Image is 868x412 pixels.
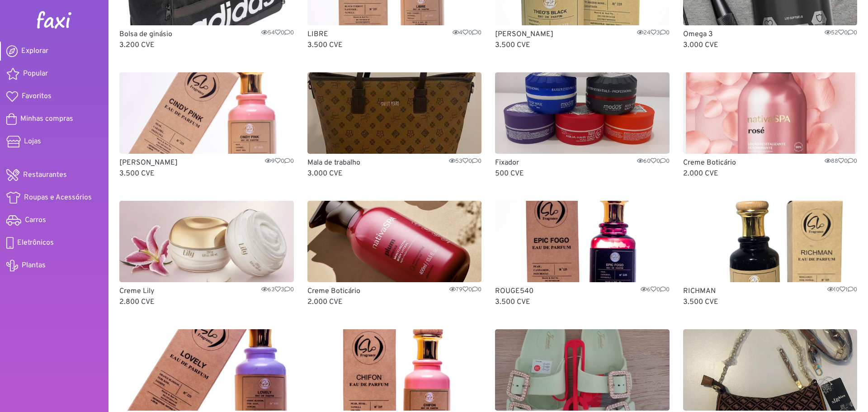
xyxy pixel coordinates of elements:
[22,91,52,102] span: Favoritos
[24,136,41,147] span: Lojas
[119,157,294,168] p: [PERSON_NAME]
[683,40,858,51] p: 3.000 CVE
[307,168,482,179] p: 3.000 CVE
[22,260,46,271] span: Plantas
[261,286,294,294] span: 63 3 0
[683,72,858,179] a: Creme Boticário Creme Boticário8800 2.000 CVE
[683,201,858,282] img: RICHMAN
[495,157,670,168] p: Fixador
[495,329,670,411] img: Chinelo
[307,157,482,168] p: Mala de trabalho
[119,72,294,179] a: CINDY PINK [PERSON_NAME]900 3.500 CVE
[637,157,670,166] span: 60 0 0
[307,72,482,179] a: Mala de trabalho Mala de trabalho5300 3.000 CVE
[24,192,92,203] span: Roupas e Acessórios
[307,72,482,154] img: Mala de trabalho
[495,201,670,282] img: ROUGE540
[495,72,670,154] img: Fixador
[261,29,294,38] span: 54 0 0
[119,201,294,282] img: Creme Lily
[307,201,482,308] a: Creme Boticário Creme Boticário7900 2.000 CVE
[449,157,481,166] span: 53 0 0
[307,29,482,40] p: LIBRE
[21,46,48,57] span: Explorar
[495,40,670,51] p: 3.500 CVE
[495,297,670,308] p: 3.500 CVE
[683,157,858,168] p: Creme Boticário
[453,29,481,38] span: 4 0 0
[307,201,482,282] img: Creme Boticário
[119,286,294,297] p: Creme Lily
[17,237,54,248] span: Eletrônicos
[20,114,73,124] span: Minhas compras
[265,157,294,166] span: 9 0 0
[683,297,858,308] p: 3.500 CVE
[307,286,482,297] p: Creme Boticário
[119,168,294,179] p: 3.500 CVE
[307,329,482,411] img: CHIFON
[641,286,670,294] span: 6 0 0
[495,72,670,179] a: Fixador Fixador6000 500 CVE
[495,168,670,179] p: 500 CVE
[683,286,858,297] p: RICHMAN
[683,201,858,308] a: RICHMAN RICHMAN1010 3.500 CVE
[683,72,858,154] img: Creme Boticário
[25,215,46,226] span: Carros
[683,329,858,411] img: Mala
[23,68,48,79] span: Popular
[825,29,857,38] span: 52 0 0
[683,168,858,179] p: 2.000 CVE
[495,286,670,297] p: ROUGE540
[307,297,482,308] p: 2.000 CVE
[307,40,482,51] p: 3.500 CVE
[23,170,67,180] span: Restaurantes
[495,29,670,40] p: [PERSON_NAME]
[449,286,481,294] span: 79 0 0
[827,286,857,294] span: 10 1 0
[119,72,294,154] img: CINDY PINK
[637,29,670,38] span: 24 3 0
[119,40,294,51] p: 3.200 CVE
[119,201,294,308] a: Creme Lily Creme Lily6330 2.800 CVE
[119,329,294,411] img: LOVELY
[683,29,858,40] p: Omega 3
[119,29,294,40] p: Bolsa de ginásio
[119,297,294,308] p: 2.800 CVE
[825,157,857,166] span: 88 0 0
[495,201,670,308] a: ROUGE540 ROUGE540600 3.500 CVE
